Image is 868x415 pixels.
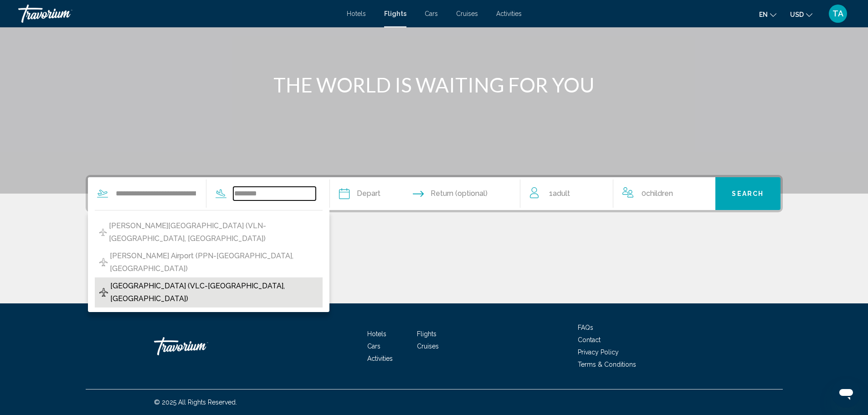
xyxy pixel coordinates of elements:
a: Travorium [154,333,245,360]
a: Hotels [347,10,366,17]
button: User Menu [826,4,850,23]
h1: THE WORLD IS WAITING FOR YOU [263,73,605,97]
span: 0 [642,187,673,200]
span: [PERSON_NAME][GEOGRAPHIC_DATA] (VLN-[GEOGRAPHIC_DATA], [GEOGRAPHIC_DATA]) [109,220,318,245]
button: Search [715,177,781,210]
button: [PERSON_NAME] Airport (PPN-[GEOGRAPHIC_DATA], [GEOGRAPHIC_DATA]) [95,247,323,277]
div: Search widget [88,177,781,210]
span: © 2025 All Rights Reserved. [154,399,237,406]
button: [GEOGRAPHIC_DATA] (VLC-[GEOGRAPHIC_DATA], [GEOGRAPHIC_DATA]) [95,277,323,307]
a: Flights [417,330,437,338]
button: Depart date [339,177,380,210]
button: [PERSON_NAME][GEOGRAPHIC_DATA] (VLN-[GEOGRAPHIC_DATA], [GEOGRAPHIC_DATA]) [95,217,323,247]
a: Cars [425,10,438,17]
a: FAQs [578,324,593,331]
span: Children [646,189,673,198]
span: [GEOGRAPHIC_DATA] (VLC-[GEOGRAPHIC_DATA], [GEOGRAPHIC_DATA]) [110,280,318,305]
a: Privacy Policy [578,348,619,356]
a: Cars [367,343,380,350]
a: Flights [384,10,406,17]
a: Terms & Conditions [578,361,636,368]
a: Cruises [456,10,478,17]
button: Change language [759,8,776,21]
a: Contact [578,336,601,343]
button: Travelers: 1 adult, 0 children [521,177,716,210]
a: Travorium [18,5,338,23]
span: Return (optional) [431,187,488,200]
button: Return date [413,177,488,210]
span: USD [790,11,804,18]
span: [PERSON_NAME] Airport (PPN-[GEOGRAPHIC_DATA], [GEOGRAPHIC_DATA]) [110,250,318,275]
span: 1 [549,187,570,200]
a: Activities [496,10,522,17]
span: Search [732,190,764,198]
iframe: Button to launch messaging window [832,379,861,408]
a: Activities [367,355,393,362]
button: Change currency [790,8,812,21]
a: Hotels [367,330,386,338]
span: en [759,11,768,18]
span: TA [832,9,843,18]
a: Cruises [417,343,439,350]
span: Adult [553,189,570,198]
